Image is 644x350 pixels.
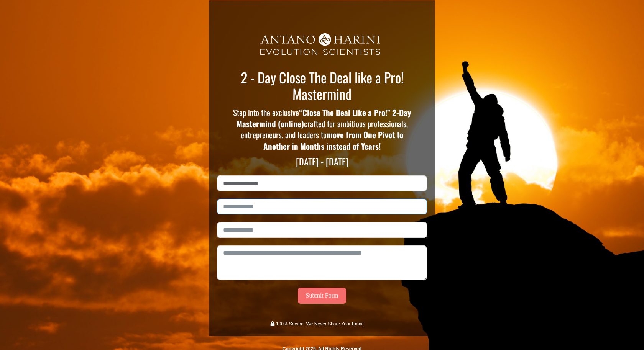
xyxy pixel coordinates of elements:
[263,129,403,152] strong: move from One Pivot to Another in Months instead of Years!
[234,69,410,102] p: 2 - Day Close The Deal like a Pro! Mastermind
[233,107,412,152] p: Step into the exclusive crafted for ambitious professionals, entrepreneurs, and leaders to
[234,156,410,167] p: [DATE] - [DATE]
[276,319,365,329] p: 100% Secure. We Never Share Your Email.
[242,25,402,65] img: AH_Ev-png-2
[237,106,411,129] strong: “Close The Deal Like a Pro!” 2-Day Mastermind (online)
[298,288,347,304] button: Submit Form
